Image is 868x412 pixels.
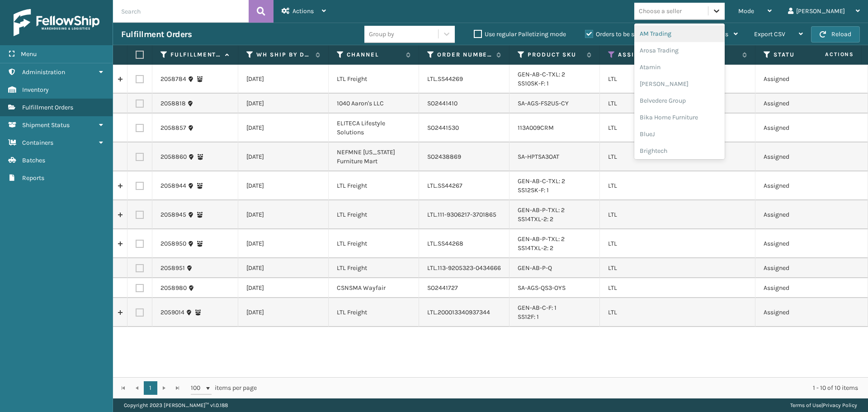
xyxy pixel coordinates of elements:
div: Bika Home Furniture [634,109,725,126]
label: Channel [347,51,401,59]
td: LTL Freight [329,258,419,278]
td: LTL [600,229,755,258]
span: Containers [22,139,53,147]
td: SO2438869 [419,142,509,171]
div: Group by [369,29,394,39]
td: Assigned [755,142,846,171]
span: Actions [292,7,314,15]
td: [DATE] [238,171,329,200]
a: GEN-AB-P-TXL: 2 [518,235,565,243]
td: [DATE] [238,298,329,327]
td: LTL [600,171,755,200]
a: SA-AGS-QS3-OYS [518,284,566,292]
label: Fulfillment Order Id [170,51,221,59]
td: Assigned [755,298,846,327]
td: SO2441530 [419,114,509,142]
td: LTL Freight [329,229,419,258]
span: Shipment Status [22,121,70,129]
td: Assigned [755,229,846,258]
td: Assigned [755,278,846,298]
td: SO2441727 [419,278,509,298]
td: LTL [600,200,755,229]
div: Atamin [634,59,725,76]
a: Privacy Policy [823,402,857,408]
a: SS14TXL-2: 2 [518,244,553,252]
td: LTL [600,94,755,114]
a: SS12SK-F: 1 [518,186,549,194]
span: Fulfillment Orders [22,104,73,111]
a: Terms of Use [790,402,821,408]
td: SO2441410 [419,94,509,114]
label: Status [774,51,828,59]
a: 1 [144,381,157,395]
button: Reload [811,26,860,43]
td: Assigned [755,65,846,94]
a: SS12F: 1 [518,313,539,321]
span: Administration [22,68,65,76]
td: [DATE] [238,65,329,94]
td: LTL.113-9205323-0434666 [419,258,509,278]
td: [DATE] [238,229,329,258]
a: GEN-AB-P-Q [518,264,552,272]
td: [DATE] [238,94,329,114]
span: Actions [797,47,859,62]
a: 2058860 [160,152,187,161]
a: GEN-AB-C-TXL: 2 [518,177,565,185]
td: LTL Freight [329,298,419,327]
a: SA-AGS-FS2U5-CY [518,99,569,107]
span: Batches [22,156,45,164]
td: LTL [600,258,755,278]
label: Assigned Carrier Service [618,51,738,59]
h3: Fulfillment Orders [121,29,192,40]
td: ELITECA Lifestyle Solutions [329,114,419,142]
td: LTL [600,298,755,327]
div: 1 - 10 of 10 items [269,384,858,393]
td: LTL Freight [329,200,419,229]
td: LTL.SS44267 [419,171,509,200]
div: BlueJ [634,126,725,142]
label: Use regular Palletizing mode [474,30,566,38]
span: Mode [738,7,754,15]
td: LTL Freight [329,171,419,200]
a: 2058945 [160,210,186,219]
a: 2059014 [160,308,184,317]
label: WH Ship By Date [256,51,311,59]
span: Reports [22,174,44,182]
td: NEFMNE [US_STATE] Furniture Mart [329,142,419,171]
span: Menu [21,50,37,58]
div: Belvedere Group [634,92,725,109]
td: Assigned [755,171,846,200]
td: LTL Freight [329,65,419,94]
td: [DATE] [238,278,329,298]
td: [DATE] [238,258,329,278]
td: Assigned [755,258,846,278]
div: AM Trading [634,25,725,42]
a: 113A009CRM [518,124,554,132]
a: GEN-AB-C-TXL: 2 [518,71,565,78]
td: 1040 Aaron's LLC [329,94,419,114]
td: Assigned [755,200,846,229]
td: LTL [600,65,755,94]
td: LTL.SS44269 [419,65,509,94]
div: Choose a seller [639,6,682,16]
span: Inventory [22,86,49,94]
span: 100 [191,384,204,393]
td: LTL.111-9306217-3701865 [419,200,509,229]
a: 2058980 [160,284,187,293]
td: Assigned [755,94,846,114]
label: Product SKU [528,51,582,59]
a: SA-HPTSA3OAT [518,153,559,161]
div: Arosa Trading [634,42,725,59]
div: Brightech [634,142,725,159]
span: Export CSV [754,30,785,38]
label: Order Number [437,51,492,59]
td: [DATE] [238,114,329,142]
td: LTL [600,114,755,142]
div: | [790,398,857,412]
a: GEN-AB-P-TXL: 2 [518,206,565,214]
td: LTL.200013340937344 [419,298,509,327]
a: 2058951 [160,264,185,273]
div: [PERSON_NAME] [634,76,725,92]
td: [DATE] [238,200,329,229]
label: Orders to be shipped [DATE] [585,30,673,38]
